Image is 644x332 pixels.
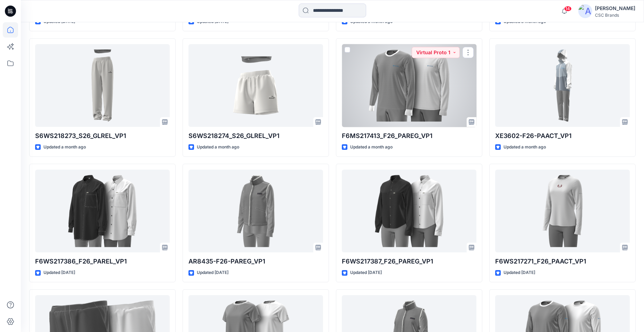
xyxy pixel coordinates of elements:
[495,170,630,253] a: F6WS217271_F26_PAACT_VP1
[504,269,535,276] p: Updated [DATE]
[342,257,476,266] p: F6WS217387_F26_PAREG_VP1
[188,44,323,127] a: S6WS218274_S26_GLREL_VP1
[342,131,476,141] p: F6MS217413_F26_PAREG_VP1
[188,131,323,141] p: S6WS218274_S26_GLREL_VP1
[504,144,546,151] p: Updated a month ago
[350,144,393,151] p: Updated a month ago
[595,13,635,18] div: CSC Brands
[188,170,323,253] a: AR8435-F26-PAREG_VP1
[342,44,476,127] a: F6MS217413_F26_PAREG_VP1
[342,170,476,253] a: F6WS217387_F26_PAREG_VP1
[564,6,572,11] span: 14
[43,269,75,276] p: Updated [DATE]
[197,144,239,151] p: Updated a month ago
[495,131,630,141] p: XE3602-F26-PAACT_VP1
[188,257,323,266] p: AR8435-F26-PAREG_VP1
[350,269,382,276] p: Updated [DATE]
[35,44,170,127] a: S6WS218273_S26_GLREL_VP1
[35,170,170,253] a: F6WS217386_F26_PAREL_VP1
[595,4,635,13] div: [PERSON_NAME]
[35,131,170,141] p: S6WS218273_S26_GLREL_VP1
[495,257,630,266] p: F6WS217271_F26_PAACT_VP1
[495,44,630,127] a: XE3602-F26-PAACT_VP1
[578,4,592,18] img: avatar
[197,269,228,276] p: Updated [DATE]
[35,257,170,266] p: F6WS217386_F26_PAREL_VP1
[43,144,86,151] p: Updated a month ago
